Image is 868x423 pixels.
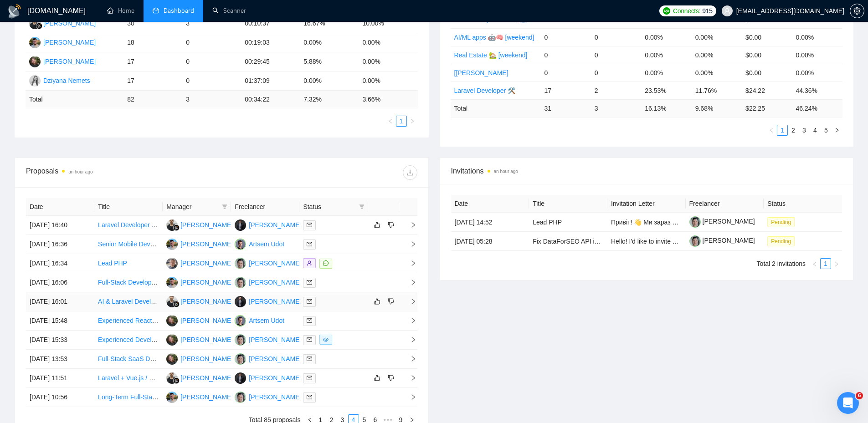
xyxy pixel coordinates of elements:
[235,316,284,324] a: AUArtsem Udot
[36,23,42,29] img: gigradar-bm.png
[26,198,94,216] th: Date
[359,33,417,52] td: 0.00%
[540,99,591,117] td: 31
[591,99,641,117] td: 3
[166,278,233,285] a: AK[PERSON_NAME]
[410,118,415,124] span: right
[166,240,233,247] a: AK[PERSON_NAME]
[767,237,798,245] a: Pending
[235,392,246,403] img: YN
[182,52,241,71] td: 0
[792,99,842,117] td: 46.24 %
[235,277,246,288] img: YN
[307,337,312,342] span: mail
[403,336,416,343] span: right
[300,14,359,33] td: 16.67%
[799,125,810,136] li: 3
[742,64,792,82] td: $0.00
[591,28,641,46] td: 0
[180,239,233,249] div: [PERSON_NAME]
[837,392,859,414] iframe: Intercom live chat
[307,356,312,362] span: mail
[307,299,312,304] span: mail
[742,99,792,117] td: $ 22.25
[689,237,755,244] a: [PERSON_NAME]
[123,91,182,108] td: 82
[26,91,123,108] td: Total
[529,232,607,251] td: Fix DataForSEO API integration in existing React/TypeScript SaaS application
[809,258,820,269] li: Previous Page
[235,355,301,362] a: YN[PERSON_NAME]
[180,354,233,364] div: [PERSON_NAME]
[385,219,396,230] button: dislike
[307,394,312,400] span: mail
[300,71,359,91] td: 0.00%
[182,14,241,33] td: 3
[850,4,864,18] button: setting
[540,28,591,46] td: 0
[832,125,842,136] li: Next Page
[98,336,311,343] a: Experienced Developer for AI-Powered PDF Data Extraction SaaS Platform
[98,298,268,305] a: AI & Laravel Developer Needed for Job Portal Enhancement
[29,38,96,46] a: AK[PERSON_NAME]
[820,258,831,269] li: 1
[123,33,182,52] td: 18
[641,82,691,99] td: 23.53%
[307,260,312,266] span: user-add
[182,91,241,108] td: 3
[166,258,178,269] img: WY
[166,219,178,231] img: FG
[385,116,396,127] li: Previous Page
[533,219,562,226] a: Lead PHP
[166,336,233,343] a: HH[PERSON_NAME]
[834,127,840,133] span: right
[235,239,246,250] img: AU
[98,260,127,267] a: Lead PHP
[166,353,178,365] img: HH
[403,279,416,285] span: right
[166,296,178,307] img: FG
[166,259,233,266] a: WY[PERSON_NAME]
[856,392,863,399] span: 6
[249,392,301,402] div: [PERSON_NAME]
[235,240,284,247] a: AUArtsem Udot
[68,169,92,174] time: an hour ago
[173,301,180,307] img: gigradar-bm.png
[98,393,313,401] a: Long-Term Full-Stack Developer (React + Django) for New Web App Project
[686,195,764,213] th: Freelancer
[43,18,96,28] div: [PERSON_NAME]
[454,16,558,23] a: SaaS/MVP platform ☁️💻 [weekend]
[180,392,233,402] div: [PERSON_NAME]
[742,28,792,46] td: $0.00
[166,277,178,288] img: AK
[26,216,94,235] td: [DATE] 16:40
[29,19,96,26] a: FG[PERSON_NAME]
[166,297,233,305] a: FG[PERSON_NAME]
[94,216,163,235] td: Laravel Developer (Fullstack)
[850,7,864,15] span: setting
[180,296,233,306] div: [PERSON_NAME]
[241,91,300,108] td: 00:34:22
[788,125,799,136] li: 2
[359,91,417,108] td: 3.66 %
[529,195,607,213] th: Title
[249,316,284,326] div: Artsem Udot
[164,7,194,15] span: Dashboard
[692,46,742,64] td: 0.00%
[403,222,416,228] span: right
[26,273,94,292] td: [DATE] 16:06
[166,392,178,403] img: AK
[409,417,415,423] span: right
[300,52,359,71] td: 5.88%
[742,46,792,64] td: $0.00
[692,82,742,99] td: 11.76%
[123,71,182,91] td: 17
[540,64,591,82] td: 0
[396,116,406,126] a: 1
[29,76,90,84] a: DNDziyana Nemets
[323,337,329,342] span: eye
[235,221,301,228] a: AS[PERSON_NAME]
[241,52,300,71] td: 00:29:45
[831,258,842,269] li: Next Page
[451,213,529,232] td: [DATE] 14:52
